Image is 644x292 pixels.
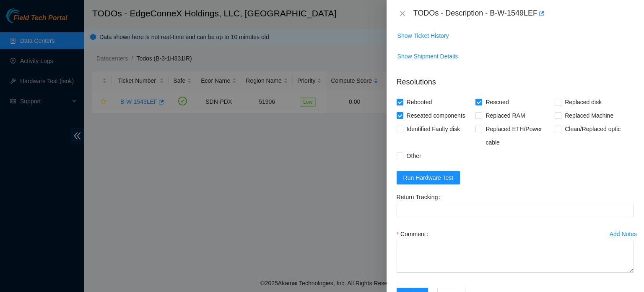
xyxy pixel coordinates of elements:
[413,7,634,20] div: TODOs - Description - B-W-1549LEF
[397,241,634,273] textarea: Comment
[397,171,460,184] button: Run Hardware Test
[397,29,449,42] button: Show Ticket History
[482,122,555,149] span: Replaced ETH/Power cable
[482,95,512,109] span: Rescued
[609,227,637,241] button: Add Notes
[397,50,459,63] button: Show Shipment Details
[403,149,425,163] span: Other
[403,122,464,136] span: Identified Faulty disk
[403,95,436,109] span: Rebooted
[610,231,637,237] div: Add Notes
[397,10,408,18] button: Close
[403,173,454,182] span: Run Hardware Test
[403,109,469,122] span: Reseated components
[561,122,624,136] span: Clean/Replaced optic
[397,227,432,241] label: Comment
[399,10,406,17] span: close
[561,109,617,122] span: Replaced Machine
[482,109,528,122] span: Replaced RAM
[397,204,634,217] input: Return Tracking
[397,52,458,61] span: Show Shipment Details
[397,190,444,204] label: Return Tracking
[561,95,605,109] span: Replaced disk
[397,70,634,88] p: Resolutions
[397,31,449,40] span: Show Ticket History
